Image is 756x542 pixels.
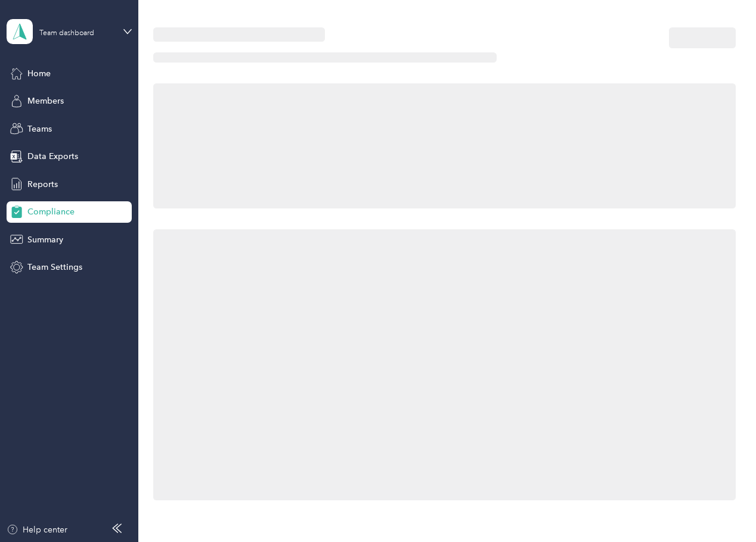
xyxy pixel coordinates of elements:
span: Members [27,95,64,107]
span: Team Settings [27,261,82,273]
span: Summary [27,233,63,246]
button: Help center [7,524,67,536]
span: Compliance [27,205,75,218]
span: Home [27,67,51,80]
span: Teams [27,123,52,135]
span: Data Exports [27,150,78,163]
span: Reports [27,178,58,191]
div: Team dashboard [39,30,94,37]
